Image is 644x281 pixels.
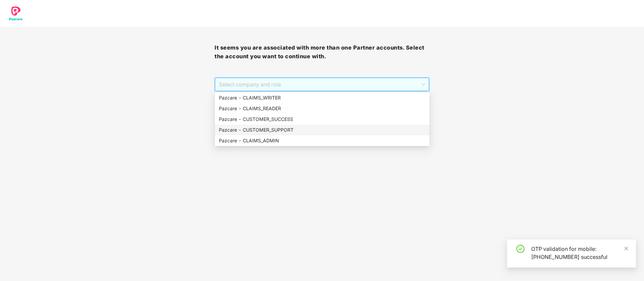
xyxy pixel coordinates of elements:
div: Pazcare - CLAIMS_WRITER [219,94,425,101]
div: Pazcare - CUSTOMER_SUCCESS [219,116,425,123]
span: Select company and role [219,78,425,91]
span: check-circle [516,245,524,253]
div: Pazcare - CLAIMS_ADMIN [219,137,425,144]
div: Pazcare - CLAIMS_READER [219,105,425,112]
div: Pazcare - CUSTOMER_SUPPORT [215,125,429,135]
div: Pazcare - CLAIMS_ADMIN [215,135,429,146]
div: Pazcare - CUSTOMER_SUCCESS [215,114,429,125]
div: Pazcare - CLAIMS_READER [215,103,429,114]
div: OTP validation for mobile: [PHONE_NUMBER] successful [531,245,628,261]
div: Pazcare - CLAIMS_WRITER [215,92,429,103]
span: close [624,246,629,251]
div: Pazcare - CUSTOMER_SUPPORT [219,126,425,134]
h3: It seems you are associated with more than one Partner accounts. Select the account you want to c... [215,44,429,61]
